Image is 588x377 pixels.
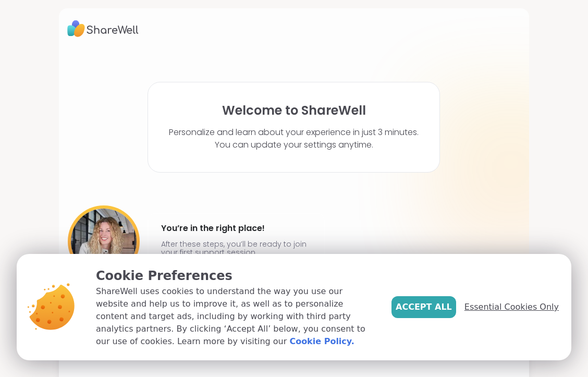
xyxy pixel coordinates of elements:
img: User image [68,205,140,277]
p: After these steps, you’ll be ready to join your first support session. [161,240,311,257]
p: ShareWell uses cookies to understand the way you use our website and help us to improve it, as we... [96,285,375,348]
p: Personalize and learn about your experience in just 3 minutes. You can update your settings anytime. [169,126,419,151]
span: Essential Cookies Only [464,301,559,313]
img: ShareWell Logo [67,17,139,41]
p: Cookie Preferences [96,266,375,285]
a: Cookie Policy. [289,335,354,348]
h4: You’re in the right place! [161,220,311,237]
button: Accept All [391,296,456,318]
h1: Welcome to ShareWell [222,103,366,118]
span: Accept All [396,301,452,313]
